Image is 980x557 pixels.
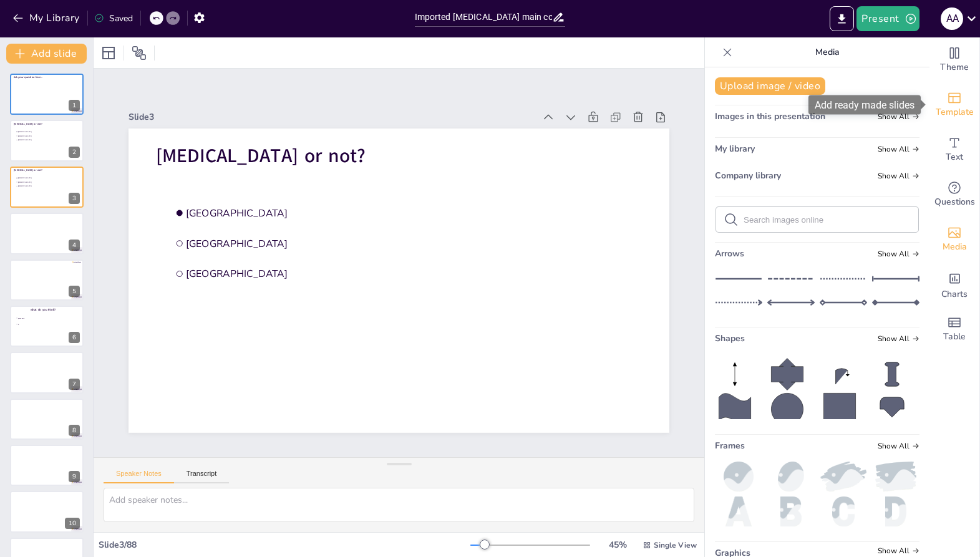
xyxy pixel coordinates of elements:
[715,496,762,526] img: a.png
[936,105,974,119] span: Template
[69,332,80,343] div: 6
[174,470,230,483] button: Transcript
[18,135,52,137] span: [GEOGRAPHIC_DATA]
[10,306,84,347] div: 6
[10,399,84,440] div: 8
[69,100,80,111] div: 1
[878,172,919,180] span: Show all
[104,470,174,483] button: Speaker Notes
[872,496,919,526] img: d.png
[744,215,911,225] input: Search images online
[18,323,52,325] span: b
[69,240,80,251] div: 4
[10,120,84,161] div: 2
[878,442,919,450] span: Show all
[69,286,80,297] div: 5
[934,195,975,209] span: Questions
[69,379,80,390] div: 7
[229,124,424,301] span: [GEOGRAPHIC_DATA]
[132,46,147,61] span: Position
[929,307,979,352] div: Add a table
[18,317,52,319] span: pneunomie
[69,147,80,158] div: 2
[715,440,745,452] span: Frames
[872,462,919,492] img: paint.png
[18,181,52,183] span: [GEOGRAPHIC_DATA]
[878,145,919,153] span: Show all
[878,249,919,258] span: Show all
[940,61,969,74] span: Theme
[878,112,919,121] span: Show all
[767,496,815,526] img: b.png
[715,248,744,259] span: Arrows
[820,462,867,492] img: paint2.png
[941,6,963,31] button: a a
[943,240,967,254] span: Media
[929,172,979,217] div: Get real-time input from your audience
[10,491,84,532] div: 10
[14,75,43,79] span: Ask your question here...
[18,139,52,141] span: [GEOGRAPHIC_DATA]
[10,445,84,486] div: 9
[929,37,979,82] div: Change the overall theme
[715,77,825,95] button: Upload image / video
[69,193,80,204] div: 3
[269,79,465,256] span: [GEOGRAPHIC_DATA]
[820,496,867,526] img: c.png
[878,334,919,343] span: Show all
[69,471,80,482] div: 9
[767,462,815,492] img: oval.png
[6,44,87,64] button: Add slide
[941,7,963,30] div: a a
[31,308,56,311] span: what do you think?
[9,8,85,28] button: My Library
[10,259,84,301] div: 5
[943,330,966,344] span: Table
[69,425,80,436] div: 8
[929,82,979,127] div: Add ready made slides
[99,43,119,63] div: Layout
[715,170,781,182] span: Company library
[603,539,633,551] div: 45 %
[65,518,80,529] div: 10
[18,130,52,132] span: [GEOGRAPHIC_DATA]
[99,539,470,551] div: Slide 3 / 88
[715,332,745,344] span: Shapes
[715,462,762,492] img: ball.png
[18,177,52,179] span: [GEOGRAPHIC_DATA]
[94,12,133,24] div: Saved
[415,8,553,26] input: Insert title
[856,6,919,31] button: Present
[946,150,963,164] span: Text
[18,185,52,187] span: [GEOGRAPHIC_DATA]
[929,262,979,307] div: Add charts and graphs
[10,74,84,115] div: 1
[878,546,919,555] span: Show all
[737,37,917,67] p: Media
[715,143,755,155] span: My library
[830,6,854,31] button: Export to PowerPoint
[715,110,825,122] span: Images in this presentation
[941,288,968,301] span: Charts
[10,167,84,208] div: 3
[281,11,455,171] span: [MEDICAL_DATA] or not?
[808,95,921,115] div: Add ready made slides
[10,213,84,254] div: 4
[14,122,42,126] span: [MEDICAL_DATA] or not?
[250,101,445,279] span: [GEOGRAPHIC_DATA]
[929,217,979,262] div: Add images, graphics, shapes or video
[654,540,697,550] span: Single View
[14,168,42,172] span: [MEDICAL_DATA] or not?
[929,127,979,172] div: Add text boxes
[10,352,84,393] div: 7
